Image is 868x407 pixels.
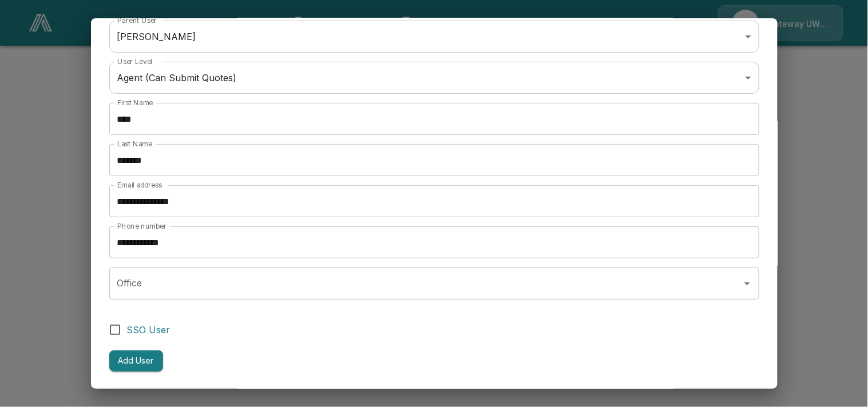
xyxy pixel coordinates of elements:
[117,180,162,190] label: Email address
[117,57,153,66] label: User Level
[109,21,759,53] div: [PERSON_NAME]
[127,323,171,337] span: SSO User
[117,98,153,107] label: First Name
[117,15,157,25] label: Parent User
[117,221,167,231] label: Phone number
[739,276,755,292] button: Open
[109,350,163,372] button: Add User
[117,139,152,149] label: Last Name
[109,62,759,94] div: Agent (Can Submit Quotes)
